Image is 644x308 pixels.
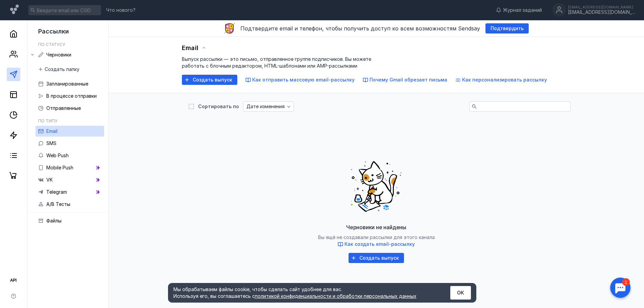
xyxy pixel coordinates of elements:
[46,201,70,207] span: A/B Тесты
[359,255,399,261] span: Создать выпуск
[243,101,294,112] button: Дате изменения
[35,103,104,114] a: Отправленные
[369,77,447,82] span: Почему Gmail обрезает письма
[503,7,542,14] span: Журнал заданий
[346,224,406,231] span: Черновики не найдены
[338,241,415,247] button: Как создать email-рассылку
[35,150,104,161] a: Web Push
[182,75,237,85] button: Создать выпуск
[46,93,97,99] span: В процессе отправки
[318,234,435,247] span: Вы ещё не создавали рассылки для этого канала
[46,140,56,146] span: SMS
[28,5,101,15] input: Введите email или CSID
[46,152,69,158] span: Web Push
[450,286,471,300] button: ОК
[35,199,104,210] a: A/B Тесты
[38,42,65,47] h5: По статусу
[198,104,239,109] div: Сортировать по
[35,91,104,101] a: В процессе отправки
[35,126,104,137] a: Email
[240,25,480,32] span: Подтвердите email и телефон, чтобы получить доступ ко всем возможностям Sendsay
[15,4,23,11] div: 1
[35,187,104,197] a: Telegram
[35,49,104,60] a: Черновики
[45,67,79,72] span: Создать папку
[182,44,198,51] span: Email
[46,81,88,87] span: Запланированные
[246,104,285,110] span: Дате изменения
[193,77,232,83] span: Создать выпуск
[35,174,104,185] a: VK
[344,241,415,247] span: Как создать email-рассылку
[106,8,136,13] span: Что нового?
[46,52,71,57] span: Черновики
[568,5,636,9] div: [EMAIL_ADDRESS][DOMAIN_NAME]
[103,8,139,13] a: Что нового?
[255,293,416,299] a: политикой конфиденциальности и обработки персональных данных
[349,253,404,263] button: Создать выпуск
[252,77,355,82] span: Как отправить массовую email-рассылку
[462,77,547,82] span: Как персонализировать рассылку
[38,118,57,123] h5: По типу
[46,165,73,170] span: Mobile Push
[173,286,434,300] div: Мы обрабатываем файлы cookie, чтобы сделать сайт удобнее для вас. Используя его, вы соглашаетесь c
[245,76,355,83] button: Как отправить массовую email-рассылку
[35,162,104,173] a: Mobile Push
[455,76,547,83] button: Как персонализировать рассылку
[35,78,104,89] a: Запланированные
[182,56,371,69] span: Выпуск рассылки — это письмо, отправленное группе подписчиков. Вы можете работать с блочным редак...
[46,177,53,183] span: VK
[35,215,104,226] a: Файлы
[46,189,67,195] span: Telegram
[363,76,447,83] button: Почему Gmail обрезает письма
[46,128,57,134] span: Email
[46,105,81,111] span: Отправленные
[35,138,104,149] a: SMS
[46,218,62,223] span: Файлы
[38,28,69,35] span: Рассылки
[35,64,83,74] button: Создать папку
[493,7,545,14] a: Журнал заданий
[568,9,636,15] div: [EMAIL_ADDRESS][DOMAIN_NAME]
[491,26,524,31] span: Подтвердить
[485,23,529,33] button: Подтвердить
